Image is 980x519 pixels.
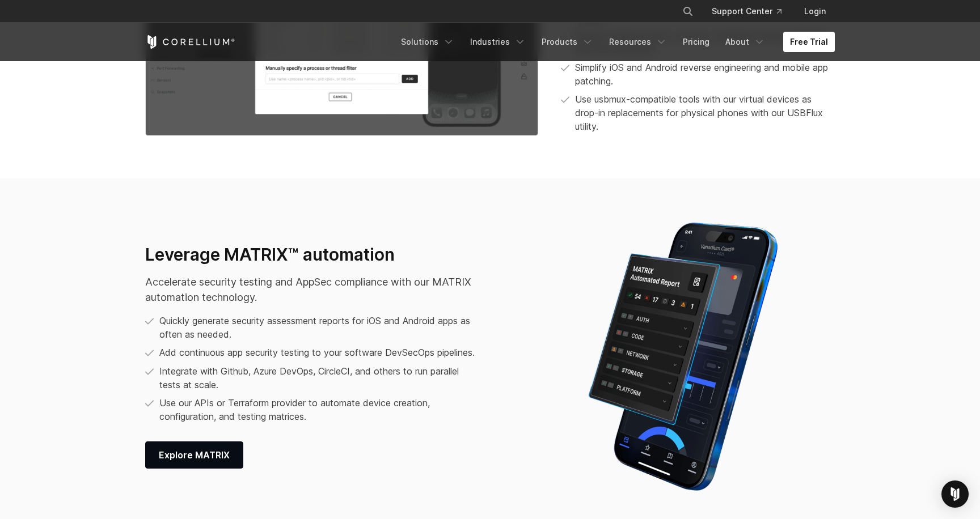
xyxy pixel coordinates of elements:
span: Use usbmux-compatible tools with our virtual devices as drop-in replacements for physical phones ... [575,92,835,133]
a: About [719,32,772,52]
div: Open Intercom Messenger [941,480,969,508]
a: Products [535,32,600,52]
a: Free Trial [783,32,835,52]
a: Solutions [394,32,461,52]
a: Pricing [676,32,716,52]
a: Explore MATRIX [145,441,243,469]
span: Explore MATRIX [159,448,230,462]
p: Accelerate security testing and AppSec compliance with our MATRIX automation technology. [145,274,482,305]
a: Corellium Home [145,35,235,49]
p: Simplify iOS and Android reverse engineering and mobile app patching. [575,61,835,88]
div: Navigation Menu [669,1,835,22]
a: Support Center [703,1,791,22]
a: Login [795,1,835,22]
h3: Leverage MATRIX™ automation [145,244,482,266]
a: Industries [463,32,533,52]
button: Search [678,1,698,22]
div: Navigation Menu [394,32,835,52]
p: Quickly generate security assessment reports for iOS and Android apps as often as needed. [159,314,482,341]
p: Add continuous app security testing to your software DevSecOps pipelines. [159,346,475,359]
img: Corellium MATRIX automated report on iPhone showing app vulnerability test results across securit... [561,215,805,498]
li: Use our APIs or Terraform provider to automate device creation, configuration, and testing matrices. [145,396,482,423]
p: Integrate with Github, Azure DevOps, CircleCI, and others to run parallel tests at scale. [159,364,482,392]
a: Resources [602,32,674,52]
